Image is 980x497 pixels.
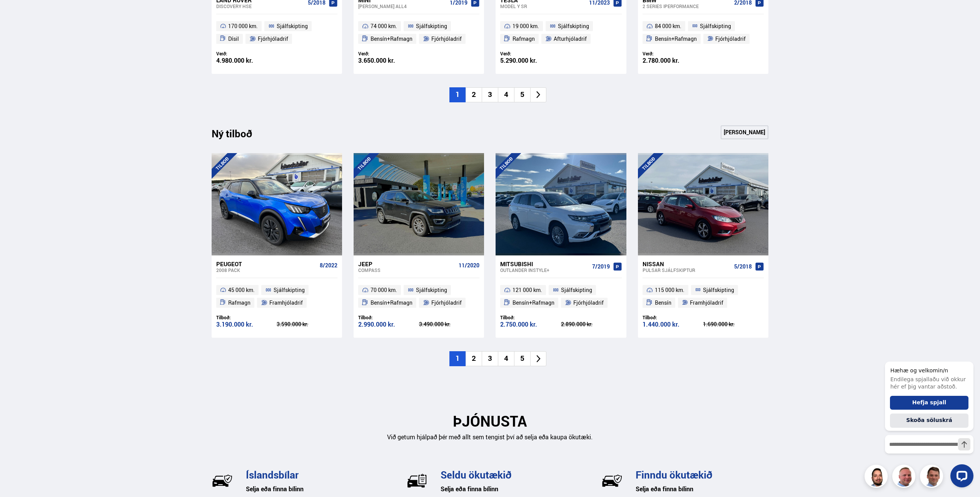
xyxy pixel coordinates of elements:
div: 3.490.000 kr. [419,322,480,327]
li: 2 [466,351,482,366]
li: 1 [449,351,466,366]
span: 170 000 km. [228,22,258,31]
li: 4 [498,351,514,366]
span: Fjórhjóladrif [258,34,288,43]
img: wj-tEQaV63q7uWzm.svg [212,470,233,491]
span: 121 000 km. [513,285,542,295]
img: nhp88E3Fdnt1Opn2.png [866,466,889,489]
a: Jeep Compass 11/2020 70 000 km. Sjálfskipting Bensín+Rafmagn Fjórhjóladrif Tilboð: 2.990.000 kr. ... [354,255,484,338]
span: Sjálfskipting [277,22,308,31]
div: 4.980.000 kr. [216,57,277,64]
span: Framhjóladrif [690,298,723,307]
span: Rafmagn [228,298,250,307]
div: 2.990.000 kr. [358,321,419,328]
div: Tilboð: [500,315,561,320]
div: [PERSON_NAME] ALL4 [358,3,447,9]
span: Bensín+Rafmagn [371,34,412,43]
p: Við getum hjálpað þér með allt sem tengist því að selja eða kaupa ökutæki. [212,433,769,442]
span: Sjálfskipting [416,285,447,295]
div: 3.590.000 kr. [277,322,337,327]
span: 45 000 km. [228,285,255,295]
div: 2 series IPERFORMANCE [643,3,731,9]
div: Discovery HSE [216,3,305,9]
span: 5/2018 [734,264,752,270]
h6: Selja eða finna bílinn [246,483,379,495]
li: 3 [482,87,498,102]
a: Peugeot 2008 PACK 8/2022 45 000 km. Sjálfskipting Rafmagn Framhjóladrif Tilboð: 3.190.000 kr. 3.5... [212,255,342,338]
span: Fjórhjóladrif [573,298,604,307]
div: 2.750.000 kr. [500,321,561,328]
h3: Finndu ökutækið [636,469,768,480]
div: 5.290.000 kr. [500,57,561,64]
li: 1 [449,87,466,102]
span: Sjálfskipting [558,22,589,31]
div: Compass [358,267,456,273]
h6: Selja eða finna bílinn [636,483,768,495]
a: Mitsubishi Outlander INSTYLE+ 7/2019 121 000 km. Sjálfskipting Bensín+Rafmagn Fjórhjóladrif Tilbo... [496,255,626,338]
span: 70 000 km. [371,285,397,295]
a: [PERSON_NAME] [721,125,768,139]
span: Fjórhjóladrif [715,34,746,43]
span: 19 000 km. [513,22,539,31]
div: 1.440.000 kr. [643,321,703,328]
div: Verð: [358,51,419,57]
div: 2.780.000 kr. [643,57,703,64]
div: Model Y SR [500,3,586,9]
li: 5 [514,87,530,102]
div: 3.190.000 kr. [216,321,277,328]
div: Nissan [643,260,731,267]
h3: Íslandsbílar [246,469,379,480]
span: Framhjóladrif [269,298,303,307]
div: Tilboð: [643,315,703,320]
div: Verð: [216,51,277,57]
div: Mitsubishi [500,260,589,267]
span: Fjórhjóladrif [431,298,462,307]
div: 3.650.000 kr. [358,57,419,64]
li: 4 [498,87,514,102]
div: Jeep [358,260,456,267]
span: Bensín+Rafmagn [371,298,412,307]
li: 5 [514,351,530,366]
span: Rafmagn [513,34,535,43]
h2: ÞJÓNUSTA [212,412,769,430]
img: U-P77hVsr2UxK2Mi.svg [406,470,427,491]
span: Sjálfskipting [703,285,734,295]
li: 3 [482,351,498,366]
span: Sjálfskipting [416,22,447,31]
span: Bensín+Rafmagn [655,34,697,43]
span: Bensín [655,298,671,307]
div: Verð: [500,51,561,57]
li: 2 [466,87,482,102]
div: 2.890.000 kr. [561,322,622,327]
iframe: LiveChat chat widget [879,347,977,494]
span: Bensín+Rafmagn [513,298,554,307]
span: Dísil [228,34,239,43]
div: Ný tilboð [212,128,265,144]
span: Sjálfskipting [700,22,731,31]
div: 1.690.000 kr. [703,322,764,327]
span: Afturhjóladrif [554,34,587,43]
div: Peugeot [216,260,317,267]
div: Outlander INSTYLE+ [500,267,589,273]
span: Sjálfskipting [274,285,305,295]
a: Nissan Pulsar SJÁLFSKIPTUR 5/2018 115 000 km. Sjálfskipting Bensín Framhjóladrif Tilboð: 1.440.00... [638,255,768,338]
h3: Seldu ökutækið [441,469,573,480]
h6: Selja eða finna bílinn [441,483,573,495]
div: Verð: [643,51,703,57]
span: 115 000 km. [655,285,684,295]
span: Sjálfskipting [561,285,592,295]
span: 74 000 km. [371,22,397,31]
span: Fjórhjóladrif [431,34,462,43]
span: 11/2020 [459,262,479,269]
div: Pulsar SJÁLFSKIPTUR [643,267,731,273]
span: 7/2019 [592,264,610,270]
span: 8/2022 [320,262,337,269]
span: 84 000 km. [655,22,681,31]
